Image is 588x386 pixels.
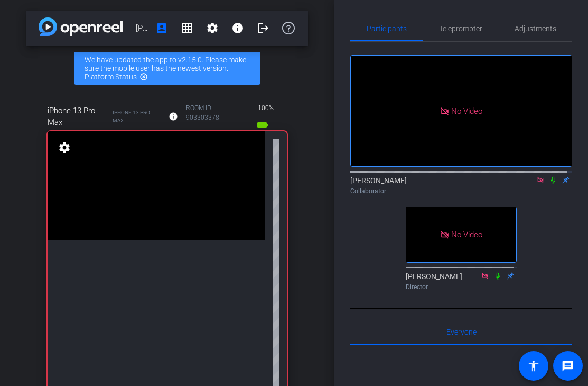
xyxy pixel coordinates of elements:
[446,328,477,336] span: Everyone
[139,73,148,81] mat-icon: highlight_off
[155,22,168,34] mat-icon: account_box
[256,119,269,131] mat-icon: battery_std
[350,175,572,196] div: [PERSON_NAME]
[350,186,572,196] div: Collaborator
[231,22,244,34] mat-icon: info
[74,52,260,85] div: We have updated the app to v2.15.0. Please make sure the mobile user has the newest version.
[57,141,72,154] mat-icon: settings
[39,17,123,36] img: app-logo
[186,103,246,131] div: ROOM ID: 903303378
[406,271,517,292] div: [PERSON_NAME]
[169,112,178,121] mat-icon: info
[515,25,556,32] span: Adjustments
[136,17,149,39] span: [PERSON_NAME]
[85,73,137,81] a: Platform Status
[48,105,110,128] span: iPhone 13 Pro Max
[451,230,482,239] span: No Video
[562,360,574,372] mat-icon: message
[206,22,219,34] mat-icon: settings
[257,22,269,34] mat-icon: logout
[451,106,482,115] span: No Video
[527,360,540,372] mat-icon: accessibility
[113,109,161,124] span: iPhone 13 Pro Max
[181,22,193,34] mat-icon: grid_on
[406,282,517,292] div: Director
[439,25,482,32] span: Teleprompter
[367,25,407,32] span: Participants
[256,100,275,116] span: 100%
